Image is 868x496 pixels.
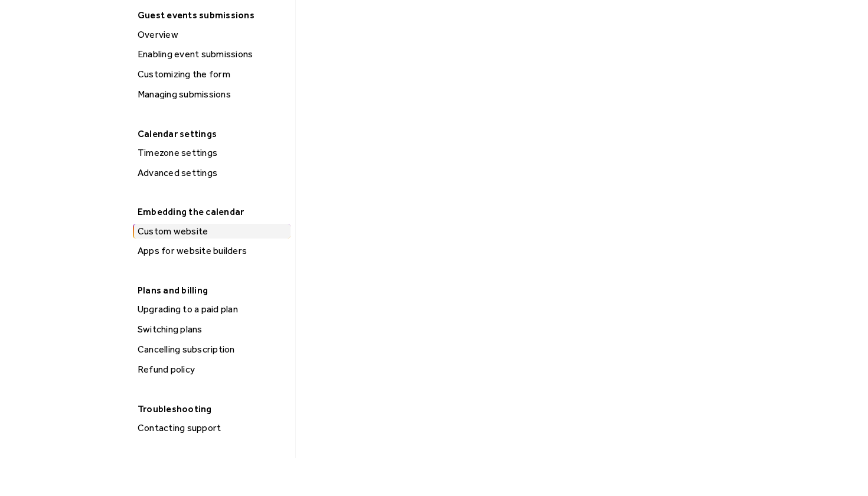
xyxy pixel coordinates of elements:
[134,145,291,161] div: Timezone settings
[134,322,291,337] div: Switching plans
[134,420,291,436] div: Contacting support
[134,27,291,43] div: Overview
[133,420,291,436] a: Contacting support
[134,243,291,259] div: Apps for website builders
[133,302,291,317] a: Upgrading to a paid plan
[133,362,291,377] a: Refund policy
[133,27,291,43] a: Overview
[134,87,291,102] div: Managing submissions
[132,125,289,143] div: Calendar settings
[134,47,291,62] div: Enabling event submissions
[134,165,291,181] div: Advanced settings
[133,322,291,337] a: Switching plans
[133,47,291,62] a: Enabling event submissions
[132,6,289,24] div: Guest events submissions
[134,362,291,377] div: Refund policy
[132,203,289,221] div: Embedding the calendar
[134,224,291,239] div: Custom website
[132,400,289,418] div: Troubleshooting
[132,281,289,299] div: Plans and billing
[133,67,291,82] a: Customizing the form
[134,302,291,317] div: Upgrading to a paid plan
[134,67,291,82] div: Customizing the form
[133,145,291,161] a: Timezone settings
[134,342,291,357] div: Cancelling subscription
[133,224,291,239] a: Custom website
[133,165,291,181] a: Advanced settings
[133,243,291,259] a: Apps for website builders
[133,342,291,357] a: Cancelling subscription
[133,87,291,102] a: Managing submissions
